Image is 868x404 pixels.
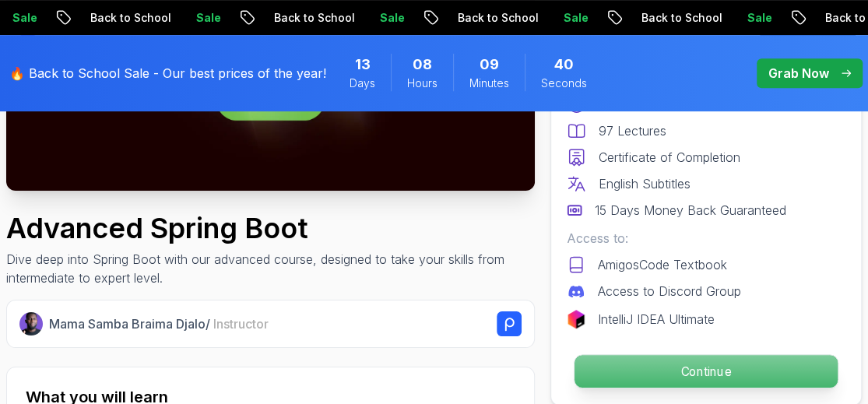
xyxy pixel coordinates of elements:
p: English Subtitles [599,174,691,193]
p: Access to Discord Group [598,282,741,300]
p: Back to School [627,10,733,26]
p: 97 Lectures [599,121,666,140]
p: 15 Days Money Back Guaranteed [595,201,786,220]
p: Sale [365,10,415,26]
span: 40 Seconds [554,54,574,76]
p: Back to School [443,10,549,26]
span: Instructor [213,316,269,332]
p: Back to School [259,10,365,26]
p: Sale [181,10,231,26]
span: Seconds [541,76,587,91]
p: AmigosCode Textbook [598,255,727,274]
p: Back to School [76,10,181,26]
span: Days [350,76,375,91]
img: jetbrains logo [567,310,585,328]
p: Certificate of Completion [599,148,740,167]
span: 9 Minutes [480,54,499,76]
img: Nelson Djalo [19,312,43,335]
span: Minutes [469,76,509,91]
span: 13 Days [355,54,371,76]
p: Sale [733,10,782,26]
span: 8 Hours [413,54,432,76]
h1: Advanced Spring Boot [6,213,535,244]
p: Access to: [567,229,845,248]
p: IntelliJ IDEA Ultimate [598,310,715,328]
p: Sale [549,10,599,26]
p: Mama Samba Braima Djalo / [49,314,269,333]
p: Dive deep into Spring Boot with our advanced course, designed to take your skills from intermedia... [6,250,535,287]
p: Continue [575,355,838,388]
p: Grab Now [768,64,829,83]
span: Hours [407,76,438,91]
button: Continue [574,354,838,388]
p: 🔥 Back to School Sale - Our best prices of the year! [9,64,326,83]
